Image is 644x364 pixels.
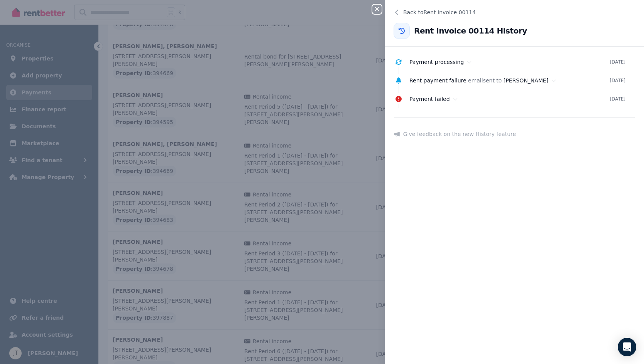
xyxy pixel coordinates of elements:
[394,130,635,138] a: Give feedback on the new History feature
[403,8,476,16] span: Back to Rent Invoice 00114
[610,96,625,102] time: [DATE]
[409,96,450,102] span: Payment failed
[385,3,644,22] button: Back toRent Invoice 00114
[610,59,625,65] time: [DATE]
[409,77,610,84] div: email sent to
[409,77,467,84] span: Rent payment failure
[618,338,636,356] div: Open Intercom Messenger
[409,59,464,65] span: Payment processing
[610,77,625,84] time: [DATE]
[504,77,548,84] span: [PERSON_NAME]
[414,25,527,36] h2: Rent Invoice 00114 History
